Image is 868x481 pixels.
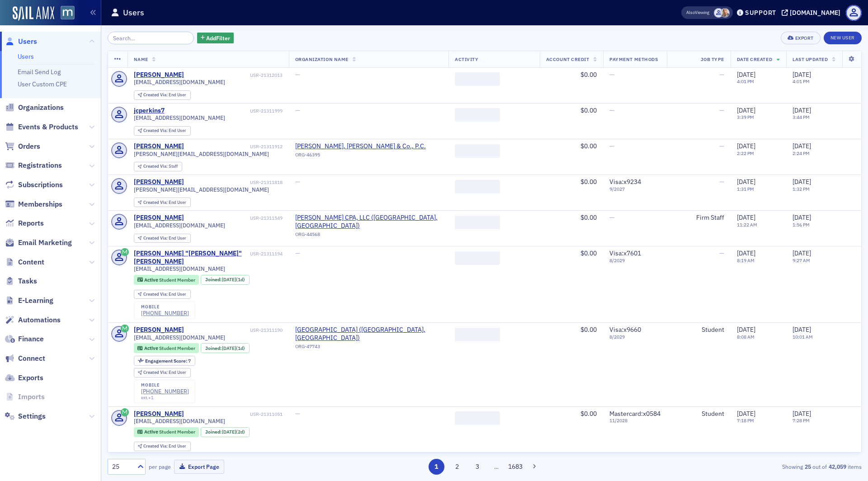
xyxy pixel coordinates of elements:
a: Users [18,52,34,61]
span: 11 / 2028 [609,418,660,424]
div: Joined: 2025-09-18 00:00:00 [201,343,250,353]
img: SailAMX [13,6,54,21]
time: 1:32 PM [793,186,810,192]
div: Firm Staff [673,214,724,222]
div: ORG-46395 [295,152,426,161]
span: Viewing [686,9,709,16]
a: Tasks [5,276,37,286]
span: Created Via : [143,291,169,297]
a: [PERSON_NAME] CPA, LLC ([GEOGRAPHIC_DATA], [GEOGRAPHIC_DATA]) [295,214,443,230]
a: [PERSON_NAME], [PERSON_NAME] & Co., P.C. [295,142,426,151]
span: Finance [18,334,44,344]
span: Organizations [18,103,64,113]
strong: 25 [803,462,812,471]
span: $0.00 [580,249,597,257]
span: Orders [18,141,40,151]
a: Email Send Log [18,68,61,76]
a: [PHONE_NUMBER] [141,388,189,395]
div: Created Via: Staff [134,162,182,171]
time: 7:28 PM [793,417,810,424]
span: $0.00 [580,213,597,222]
time: 4:01 PM [793,78,810,85]
div: [DOMAIN_NAME] [790,9,840,17]
span: [DATE] [737,142,755,150]
div: 7 [145,358,191,363]
span: [DATE] [222,345,236,351]
span: $0.00 [580,178,597,186]
div: Created Via: End User [134,90,191,100]
time: 2:24 PM [793,150,810,156]
a: [PERSON_NAME] [134,326,184,334]
span: Visa : x7601 [609,249,641,257]
div: (1d) [222,277,245,283]
a: Registrations [5,160,62,170]
span: — [295,249,300,257]
div: USR-21311912 [185,144,283,150]
span: [PERSON_NAME][EMAIL_ADDRESS][DOMAIN_NAME] [134,186,269,193]
div: Active: Active: Student Member [134,275,199,285]
time: 8:08 AM [737,334,755,340]
span: Kullman CPA, LLC (Annapolis, MD) [295,214,443,230]
span: $0.00 [580,410,597,418]
span: Created Via : [143,443,169,449]
div: ext. +1 [141,395,189,401]
div: USR-21312013 [185,72,283,78]
span: — [609,142,614,150]
span: … [490,462,503,471]
span: ‌ [455,72,500,86]
span: — [719,178,724,186]
div: End User [143,128,186,133]
div: Student [673,410,724,418]
span: Content [18,257,44,267]
time: 2:22 PM [737,150,754,156]
button: Export Page [174,460,224,474]
time: 9:27 AM [793,257,810,264]
img: SailAMX [61,6,75,20]
a: Active Student Member [137,429,195,435]
div: jcperkins7 [134,107,165,115]
span: [EMAIL_ADDRESS][DOMAIN_NAME] [134,265,225,272]
div: Active: Active: Student Member [134,427,199,437]
div: Joined: 2025-09-17 00:00:00 [201,427,250,437]
span: Subscriptions [18,180,63,190]
div: Joined: 2025-09-18 00:00:00 [201,275,250,285]
span: ‌ [455,216,500,229]
span: [DATE] [737,410,755,418]
span: Joined : [205,345,222,351]
a: [PERSON_NAME] "[PERSON_NAME]" [PERSON_NAME] [134,250,249,265]
a: Connect [5,354,45,363]
span: $0.00 [580,106,597,114]
span: Add Filter [206,34,230,42]
div: mobile [141,304,189,310]
span: Engagement Score : [145,358,188,364]
span: [PERSON_NAME][EMAIL_ADDRESS][DOMAIN_NAME] [134,151,269,157]
button: 1683 [508,459,524,475]
span: Student Member [159,345,195,351]
span: 8 / 2029 [609,334,660,340]
div: Student [673,326,724,334]
span: $0.00 [580,71,597,79]
span: Salisbury University (Salisbury, MD) [295,326,443,342]
div: 25 [112,462,132,472]
button: 3 [470,459,486,475]
span: Profile [846,5,862,21]
div: USR-21311999 [166,108,283,114]
span: Active [144,277,159,283]
div: Created Via: End User [134,234,191,243]
span: Events & Products [18,122,78,132]
a: [PERSON_NAME] [134,410,184,418]
span: ‌ [455,180,500,193]
a: Finance [5,334,44,344]
time: 8:19 AM [737,257,755,264]
a: Events & Products [5,122,78,132]
span: Student Member [159,429,195,435]
span: — [295,178,300,186]
span: $0.00 [580,142,597,150]
span: — [609,213,614,222]
span: — [609,71,614,79]
span: ‌ [455,328,500,341]
div: Created Via: End User [134,368,191,377]
span: Active [144,429,159,435]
